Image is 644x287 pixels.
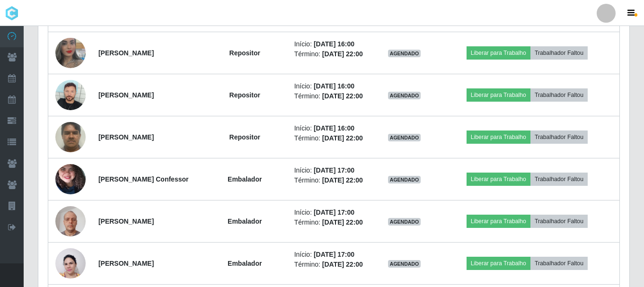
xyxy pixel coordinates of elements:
button: Trabalhador Faltou [530,215,588,228]
button: Liberar para Trabalho [467,215,530,228]
strong: Repositor [229,91,260,99]
span: AGENDADO [388,260,421,268]
li: Início: [294,208,369,217]
button: Trabalhador Faltou [530,257,588,270]
time: [DATE] 16:00 [314,124,354,132]
strong: [PERSON_NAME] [98,91,154,99]
button: Liberar para Trabalho [467,130,530,144]
time: [DATE] 17:00 [314,209,354,216]
span: AGENDADO [388,176,421,183]
time: [DATE] 17:00 [314,251,354,258]
span: AGENDADO [388,50,421,57]
time: [DATE] 22:00 [322,50,363,58]
span: AGENDADO [388,92,421,99]
strong: Embalador [228,217,262,225]
li: Término: [294,49,369,59]
time: [DATE] 22:00 [322,261,363,268]
img: 1733236843122.jpeg [55,243,86,284]
button: Trabalhador Faltou [530,130,588,144]
button: Liberar para Trabalho [467,257,530,270]
li: Início: [294,123,369,133]
li: Término: [294,133,369,143]
li: Início: [294,81,369,91]
strong: Embalador [228,175,262,183]
span: AGENDADO [388,134,421,141]
button: Liberar para Trabalho [467,88,530,102]
time: [DATE] 22:00 [322,92,363,100]
li: Início: [294,39,369,49]
strong: [PERSON_NAME] [98,260,154,267]
strong: Repositor [229,49,260,57]
img: 1748891631133.jpeg [55,146,86,213]
button: Liberar para Trabalho [467,173,530,186]
button: Trabalhador Faltou [530,173,588,186]
strong: [PERSON_NAME] Confessor [98,175,189,183]
strong: [PERSON_NAME] [98,49,154,57]
time: [DATE] 22:00 [322,176,363,184]
strong: [PERSON_NAME] [98,133,154,141]
button: Liberar para Trabalho [467,46,530,60]
img: 1707142945226.jpeg [55,80,86,110]
time: [DATE] 16:00 [314,82,354,90]
time: [DATE] 17:00 [314,166,354,174]
li: Término: [294,175,369,185]
li: Início: [294,250,369,260]
time: [DATE] 22:00 [322,218,363,226]
strong: Embalador [228,260,262,267]
img: 1723391026413.jpeg [55,201,86,241]
li: Término: [294,217,369,227]
li: Término: [294,260,369,270]
strong: [PERSON_NAME] [98,217,154,225]
li: Início: [294,165,369,175]
img: 1752587880902.jpeg [55,117,86,157]
button: Trabalhador Faltou [530,88,588,102]
li: Término: [294,91,369,101]
img: 1653531676872.jpeg [55,26,86,80]
time: [DATE] 16:00 [314,40,354,48]
strong: Repositor [229,133,260,141]
time: [DATE] 22:00 [322,134,363,142]
button: Trabalhador Faltou [530,46,588,60]
span: AGENDADO [388,218,421,226]
img: CoreUI Logo [5,6,19,20]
